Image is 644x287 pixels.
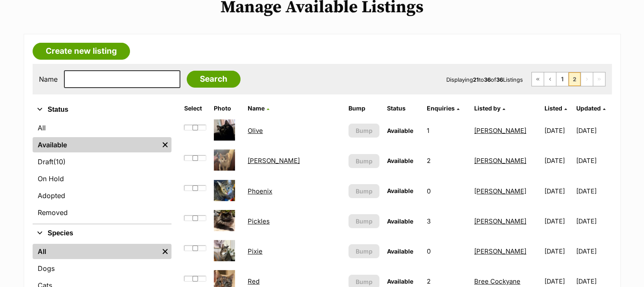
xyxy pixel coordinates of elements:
[576,177,611,206] td: [DATE]
[387,248,413,255] span: Available
[446,76,523,83] span: Displaying to of Listings
[33,261,171,276] a: Dogs
[248,277,260,285] a: Red
[541,177,575,206] td: [DATE]
[248,187,272,195] a: Phoenix
[187,71,240,88] input: Search
[248,157,300,165] a: [PERSON_NAME]
[356,217,373,226] span: Bump
[356,247,373,256] span: Bump
[348,124,380,138] button: Bump
[531,72,605,86] nav: Pagination
[33,171,171,186] a: On Hold
[556,72,568,86] a: Page 1
[593,72,605,86] span: Last page
[387,157,413,164] span: Available
[427,105,455,112] span: translation missing: en.admin.listings.index.attributes.enquiries
[544,105,562,112] span: Listed
[181,102,210,115] th: Select
[248,127,263,135] a: Olive
[474,277,520,285] a: Bree Cockyane
[541,237,575,266] td: [DATE]
[356,187,373,196] span: Bump
[248,247,263,255] a: Pixie
[387,278,413,285] span: Available
[387,127,413,134] span: Available
[474,127,526,135] a: [PERSON_NAME]
[541,207,575,236] td: [DATE]
[576,207,611,236] td: [DATE]
[214,180,235,201] img: Phoenix
[423,146,470,175] td: 2
[159,137,171,152] a: Remove filter
[423,207,470,236] td: 3
[387,218,413,225] span: Available
[474,105,500,112] span: Listed by
[576,116,611,145] td: [DATE]
[541,116,575,145] td: [DATE]
[576,105,605,112] a: Updated
[569,72,580,86] span: Page 2
[541,146,575,175] td: [DATE]
[33,228,171,239] button: Species
[210,102,243,115] th: Photo
[532,72,544,86] a: First page
[544,105,567,112] a: Listed
[345,102,383,115] th: Bump
[33,244,159,259] a: All
[159,244,171,259] a: Remove filter
[348,154,380,168] button: Bump
[423,237,470,266] td: 0
[33,205,171,220] a: Removed
[356,157,373,166] span: Bump
[427,105,459,112] a: Enquiries
[473,76,479,83] strong: 21
[544,72,556,86] a: Previous page
[581,72,593,86] span: Next page
[248,105,265,112] span: Name
[474,187,526,195] a: [PERSON_NAME]
[423,116,470,145] td: 1
[474,247,526,255] a: [PERSON_NAME]
[356,126,373,135] span: Bump
[33,188,171,203] a: Adopted
[384,102,423,115] th: Status
[387,187,413,194] span: Available
[348,214,380,228] button: Bump
[484,76,491,83] strong: 36
[33,104,171,115] button: Status
[248,217,270,225] a: Pickles
[33,43,130,60] a: Create new listing
[576,237,611,266] td: [DATE]
[474,217,526,225] a: [PERSON_NAME]
[496,76,503,83] strong: 36
[33,119,171,224] div: Status
[576,146,611,175] td: [DATE]
[348,184,380,198] button: Bump
[348,244,380,258] button: Bump
[474,157,526,165] a: [PERSON_NAME]
[474,105,505,112] a: Listed by
[53,157,66,167] span: (10)
[423,177,470,206] td: 0
[33,137,159,152] a: Available
[356,277,373,286] span: Bump
[33,154,171,169] a: Draft
[576,105,601,112] span: Updated
[39,75,58,83] label: Name
[248,105,269,112] a: Name
[33,120,171,135] a: All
